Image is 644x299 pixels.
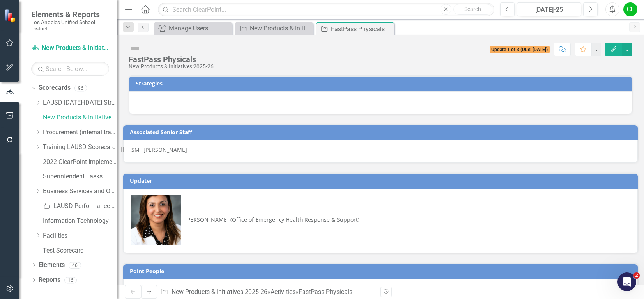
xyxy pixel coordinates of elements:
[143,146,187,154] div: [PERSON_NAME]
[490,46,550,53] span: Update 1 of 3 (Due: [DATE])
[4,9,18,22] img: ClearPoint Strategy
[156,23,230,33] a: Manage Users
[39,84,71,93] a: Scorecards
[43,113,117,122] a: New Products & Initiatives 2025-26
[64,277,77,283] div: 16
[31,62,109,76] input: Search Below...
[172,288,267,295] a: New Products & Initiatives 2025-26
[129,43,141,55] img: Not Defined
[43,143,117,152] a: Training LAUSD Scorecard
[39,261,65,270] a: Elements
[623,2,637,16] button: CE
[136,80,628,86] h3: Strategies
[130,129,634,135] h3: Associated Senior Staff
[617,272,636,291] iframe: Intercom live chat
[237,23,311,33] a: New Products & Initiatives 2025-26 - Progress Report
[43,231,117,240] a: Facilities
[129,55,214,64] div: FastPass Physicals
[130,268,634,274] h3: Point People
[43,158,117,167] a: 2022 ClearPoint Implementation
[31,19,109,32] small: Los Angeles Unified School District
[271,288,295,295] a: Activities
[43,246,117,255] a: Test Scorecard
[43,202,117,211] a: LAUSD Performance Meter
[69,262,81,269] div: 46
[131,146,140,154] div: SM
[131,195,181,245] img: ELVA CORTEZ-COVARRUBIAS
[31,10,109,19] span: Elements & Reports
[74,85,87,91] div: 96
[185,216,359,224] div: [PERSON_NAME] (Office of Emergency Health Response & Support)
[158,3,494,16] input: Search ClearPoint...
[43,217,117,226] a: Information Technology
[43,187,117,196] a: Business Services and Operations
[633,272,640,279] span: 2
[160,288,375,297] div: » »
[31,44,109,53] a: New Products & Initiatives 2025-26
[43,98,117,107] a: LAUSD [DATE]-[DATE] Strategic Plan
[520,5,579,14] div: [DATE]-25
[331,24,392,34] div: FastPass Physicals
[517,2,581,16] button: [DATE]-25
[299,288,352,295] div: FastPass Physicals
[250,23,311,33] div: New Products & Initiatives 2025-26 - Progress Report
[43,128,117,137] a: Procurement (internal tracking for CPO, CBO only)
[43,172,117,181] a: Superintendent Tasks
[39,276,60,285] a: Reports
[130,178,634,183] h3: Updater
[453,4,492,15] button: Search
[129,64,214,69] div: New Products & Initiatives 2025-26
[169,23,230,33] div: Manage Users
[464,6,481,12] span: Search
